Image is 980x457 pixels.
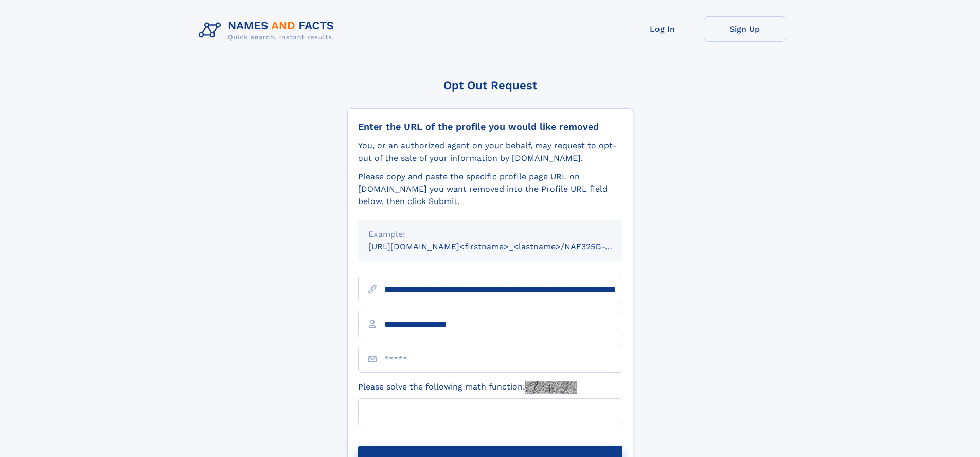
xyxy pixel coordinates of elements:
[358,381,577,394] label: Please solve the following math function:
[347,79,633,92] div: Opt Out Request
[704,16,786,42] a: Sign Up
[358,121,622,132] div: Enter the URL of the profile you would like removed
[368,242,642,251] small: [URL][DOMAIN_NAME]<firstname>_<lastname>/NAF325G-xxxxxxxx
[194,16,343,44] img: Logo Names and Facts
[368,228,612,241] div: Example:
[358,140,622,164] div: You, or an authorized agent on your behalf, may request to opt-out of the sale of your informatio...
[621,16,704,42] a: Log In
[358,171,622,208] div: Please copy and paste the specific profile page URL on [DOMAIN_NAME] you want removed into the Pr...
